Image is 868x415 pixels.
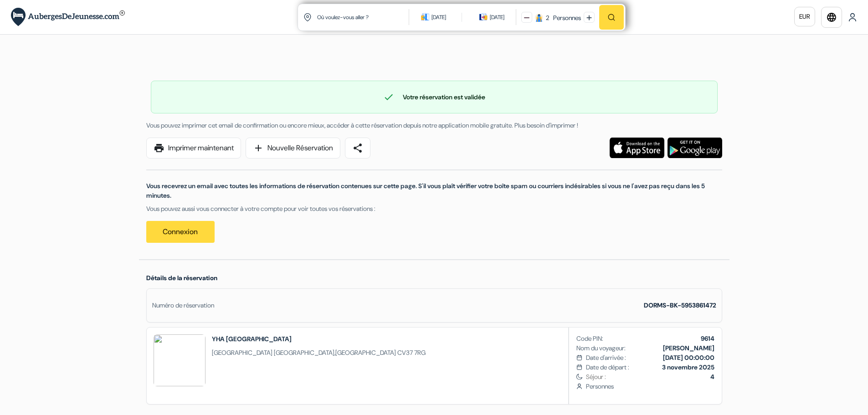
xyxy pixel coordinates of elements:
[663,354,714,362] b: [DATE] 00:00:00
[586,353,626,363] span: Date d'arrivée :
[316,6,411,28] input: Ville, université ou logement
[146,121,578,129] span: Vous pouvez imprimer cet email de confirmation ou encore mieux, accéder à cette réservation depui...
[576,334,603,343] span: Code PIN:
[146,221,215,243] a: Connexion
[151,92,717,102] div: Votre réservation est validée
[352,143,363,154] span: share
[644,301,716,309] strong: DORMS-BK-5953861472
[212,348,272,357] span: [GEOGRAPHIC_DATA]
[274,348,334,357] span: [GEOGRAPHIC_DATA]
[490,13,504,22] div: [DATE]
[154,143,164,154] span: print
[152,301,214,310] div: Numéro de réservation
[524,15,529,20] img: minus
[303,13,312,21] img: location icon
[212,348,426,358] span: ,
[794,7,815,26] a: EUR
[610,138,664,158] img: Téléchargez l'application gratuite
[146,181,722,200] p: Vous recevrez un email avec toutes les informations de réservation contenues sur cette page. S'il...
[701,334,714,343] b: 9614
[586,363,629,372] span: Date de départ :
[146,138,241,159] a: printImprimer maintenant
[146,274,217,282] span: Détails de la réservation
[146,204,722,214] p: Vous pouvez aussi vous connecter à votre compte pour voir toutes vos réservations :
[821,7,842,28] a: language
[826,12,837,23] i: language
[586,382,714,391] span: Personnes
[253,143,264,154] span: add
[710,373,714,381] b: 4
[383,92,394,102] span: check
[479,13,488,21] img: calendarIcon icon
[431,13,446,22] div: [DATE]
[535,14,543,22] img: guest icon
[397,348,426,357] span: CV37 7RG
[662,363,714,371] b: 3 novembre 2025
[546,13,549,23] div: 2
[668,138,722,158] img: Téléchargez l'application gratuite
[550,13,581,23] div: Personnes
[154,334,205,386] img: VzEMMg46VGEBNgVg
[212,334,426,343] h2: YHA [GEOGRAPHIC_DATA]
[586,372,714,382] span: Séjour :
[586,15,592,20] img: plus
[576,343,626,353] span: Nom du voyageur:
[335,348,396,357] span: [GEOGRAPHIC_DATA]
[848,13,857,22] img: User Icon
[11,8,125,26] img: AubergesDeJeunesse.com
[421,13,429,21] img: calendarIcon icon
[246,138,340,159] a: addNouvelle Réservation
[663,344,714,352] b: [PERSON_NAME]
[345,138,370,159] a: share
